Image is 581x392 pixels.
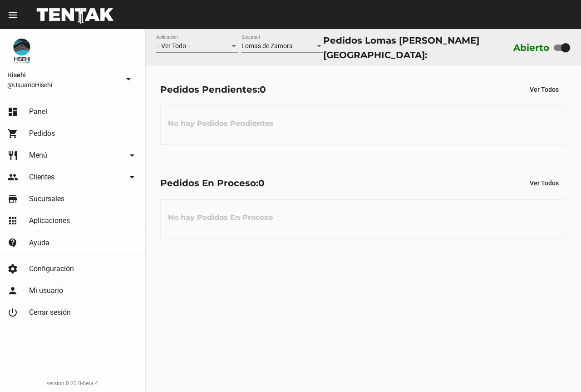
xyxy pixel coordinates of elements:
[29,238,49,248] span: Ayuda
[7,379,138,388] div: version 0.20.0-beta.4
[260,84,266,95] span: 0
[530,179,559,187] span: Ver Todos
[522,81,566,98] button: Ver Todos
[29,216,70,225] span: Aplicaciones
[127,172,138,183] mat-icon: arrow_drop_down
[7,172,18,183] mat-icon: people
[29,286,63,295] span: Mi usuario
[241,42,293,50] span: Lomas de Zamora
[323,33,509,62] div: Pedidos Lomas [PERSON_NAME][GEOGRAPHIC_DATA]:
[7,215,18,226] mat-icon: apps
[160,176,265,190] div: Pedidos En Proceso:
[7,307,18,318] mat-icon: power_settings_new
[7,69,119,80] span: Hisehi
[29,107,47,116] span: Panel
[29,308,71,317] span: Cerrar sesión
[7,106,18,117] mat-icon: dashboard
[7,150,18,161] mat-icon: restaurant
[7,10,18,20] mat-icon: menu
[7,80,119,89] span: @UsuarioHisehi
[161,204,280,231] h3: No hay Pedidos En Proceso
[7,194,18,204] mat-icon: store
[258,178,265,189] span: 0
[7,285,18,296] mat-icon: person
[29,129,55,138] span: Pedidos
[7,238,18,248] mat-icon: contact_support
[29,194,64,203] span: Sucursales
[522,175,566,191] button: Ver Todos
[7,36,36,65] img: b10aa081-330c-4927-a74e-08896fa80e0a.jpg
[156,42,191,50] span: -- Ver Todo --
[127,150,138,161] mat-icon: arrow_drop_down
[123,74,134,84] mat-icon: arrow_drop_down
[29,264,74,273] span: Configuración
[29,151,47,160] span: Menú
[7,263,18,274] mat-icon: settings
[160,82,266,97] div: Pedidos Pendientes:
[29,173,54,182] span: Clientes
[513,40,550,55] label: Abierto
[7,128,18,139] mat-icon: shopping_cart
[530,86,559,93] span: Ver Todos
[161,110,281,137] h3: No hay Pedidos Pendientes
